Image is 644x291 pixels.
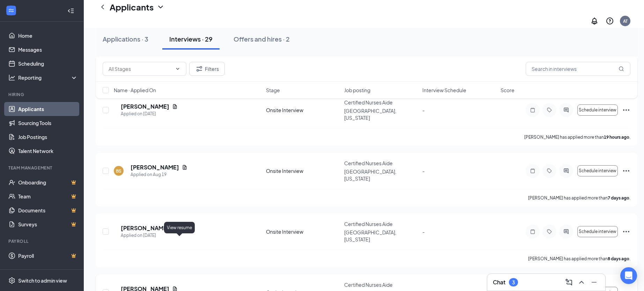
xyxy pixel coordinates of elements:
[562,107,570,113] svg: ActiveChat
[620,267,637,284] div: Open Intercom Messenger
[266,167,340,174] div: Onsite Interview
[565,278,573,286] svg: ComposeMessage
[545,229,554,234] svg: Tag
[121,103,169,110] h5: [PERSON_NAME]
[344,221,393,227] span: Certified Nurses Aide
[623,18,628,24] div: AT
[18,217,78,231] a: SurveysCrown
[577,104,618,116] button: Schedule interview
[266,228,340,235] div: Onsite Interview
[98,3,107,11] svg: ChevronLeft
[579,108,616,112] span: Schedule interview
[493,278,505,286] h3: Chat
[266,87,280,94] span: Stage
[8,92,76,97] div: Hiring
[18,189,78,203] a: TeamCrown
[608,195,629,201] b: 7 days ago
[590,17,599,25] svg: Notifications
[110,1,154,13] h1: Applicants
[8,7,15,14] svg: WorkstreamLogo
[18,43,78,57] a: Messages
[422,228,425,235] span: -
[18,29,78,43] a: Home
[528,229,537,234] svg: Note
[577,226,618,237] button: Schedule interview
[116,168,121,174] div: BS
[175,66,180,72] svg: ChevronDown
[577,165,618,176] button: Schedule interview
[121,110,178,117] div: Applied on [DATE]
[8,74,15,81] svg: Analysis
[189,62,225,76] button: Filter Filters
[562,168,570,174] svg: ActiveChat
[131,163,179,171] h5: [PERSON_NAME]
[501,87,515,94] span: Score
[344,168,418,182] p: [GEOGRAPHIC_DATA], [US_STATE]
[606,17,614,25] svg: QuestionInfo
[526,62,630,76] input: Search in interviews
[524,134,630,140] p: [PERSON_NAME] has applied more than .
[545,168,554,174] svg: Tag
[622,106,630,114] svg: Ellipses
[563,277,575,288] button: ComposeMessage
[579,229,616,234] span: Schedule interview
[577,278,586,286] svg: ChevronUp
[590,278,598,286] svg: Minimize
[562,229,570,234] svg: ActiveChat
[18,175,78,189] a: OnboardingCrown
[169,35,213,43] div: Interviews · 29
[18,277,67,284] div: Switch to admin view
[622,227,630,236] svg: Ellipses
[579,168,616,173] span: Schedule interview
[18,144,78,158] a: Talent Network
[164,222,195,233] div: View resume
[8,277,15,284] svg: Settings
[18,102,78,116] a: Applicants
[528,107,537,113] svg: Note
[109,65,172,73] input: All Stages
[8,165,76,171] div: Team Management
[18,130,78,144] a: Job Postings
[114,87,156,94] span: Name · Applied On
[156,3,165,11] svg: ChevronDown
[18,203,78,217] a: DocumentsCrown
[422,107,425,113] span: -
[121,224,169,232] h5: [PERSON_NAME]
[344,160,393,166] span: Certified Nurses Aide
[344,229,418,243] p: [GEOGRAPHIC_DATA], [US_STATE]
[619,66,624,72] svg: MagnifyingGlass
[545,107,554,113] svg: Tag
[344,282,393,288] span: Certified Nurses Aide
[234,35,290,43] div: Offers and hires · 2
[512,279,515,285] div: 3
[422,87,466,94] span: Interview Schedule
[576,277,587,288] button: ChevronUp
[195,65,203,73] svg: Filter
[528,256,630,262] p: [PERSON_NAME] has applied more than .
[18,116,78,130] a: Sourcing Tools
[67,7,74,14] svg: Collapse
[103,35,148,43] div: Applications · 3
[344,87,370,94] span: Job posting
[604,134,629,140] b: 19 hours ago
[622,167,630,175] svg: Ellipses
[528,168,537,174] svg: Note
[266,107,340,114] div: Onsite Interview
[422,168,425,174] span: -
[589,277,600,288] button: Minimize
[131,171,187,178] div: Applied on Aug 19
[18,249,78,263] a: PayrollCrown
[18,74,78,81] div: Reporting
[608,256,629,261] b: 8 days ago
[121,232,178,239] div: Applied on [DATE]
[172,104,178,109] svg: Document
[18,57,78,71] a: Scheduling
[528,195,630,201] p: [PERSON_NAME] has applied more than .
[344,107,418,121] p: [GEOGRAPHIC_DATA], [US_STATE]
[182,165,187,170] svg: Document
[8,238,76,244] div: Payroll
